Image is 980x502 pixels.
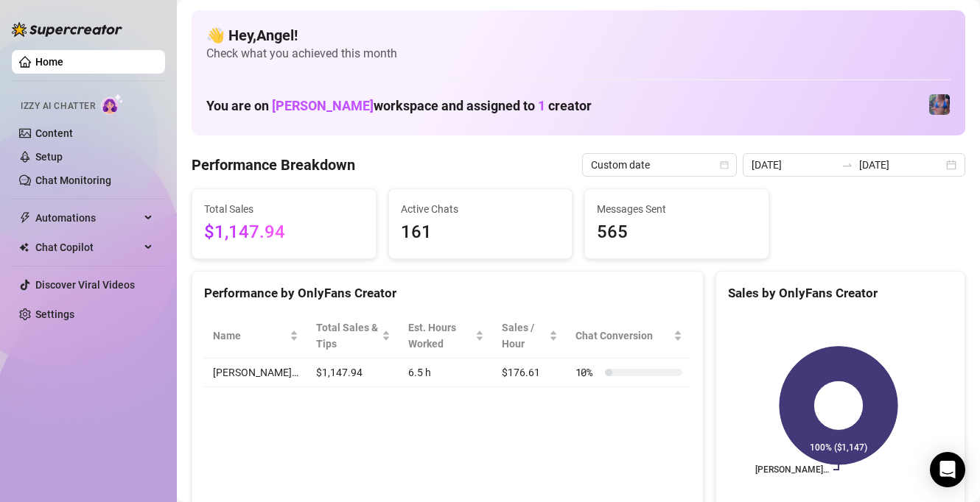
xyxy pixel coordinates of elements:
img: AI Chatter [101,93,124,115]
a: Home [35,56,63,68]
span: Total Sales [204,201,364,217]
span: Chat Copilot [35,236,140,259]
span: Automations [35,206,140,230]
span: Messages Sent [597,201,757,217]
span: Active Chats [401,201,561,217]
span: 10 % [575,364,599,381]
a: Content [35,127,73,139]
span: Name [213,328,287,344]
h4: 👋 Hey, Angel ! [206,25,951,46]
img: Chat Copilot [19,242,29,252]
input: Start date [752,157,836,173]
span: 161 [401,219,561,247]
a: Discover Viral Videos [35,279,135,291]
td: $1,147.94 [307,358,399,387]
span: swap-right [841,159,853,171]
div: Open Intercom Messenger [930,452,965,487]
text: [PERSON_NAME]… [755,464,829,475]
div: Sales by OnlyFans Creator [728,283,953,303]
span: to [841,159,853,171]
a: Settings [35,308,74,320]
span: Total Sales & Tips [316,319,379,352]
td: 6.5 h [399,358,492,387]
img: logo-BBDzfeDw.svg [12,22,122,37]
a: Setup [35,151,63,163]
img: Jaylie [929,94,950,115]
th: Name [204,314,307,358]
h1: You are on workspace and assigned to creator [206,98,592,114]
td: $176.61 [493,358,567,387]
span: Chat Conversion [575,328,671,344]
a: Chat Monitoring [35,174,111,186]
span: $1,147.94 [204,219,364,247]
th: Chat Conversion [567,314,691,358]
span: thunderbolt [19,212,31,224]
div: Est. Hours Worked [408,319,472,352]
th: Sales / Hour [493,314,567,358]
span: Izzy AI Chatter [21,99,95,113]
td: [PERSON_NAME]… [204,358,307,387]
span: 565 [597,219,757,247]
span: 1 [538,98,545,113]
div: Performance by OnlyFans Creator [204,283,691,303]
span: [PERSON_NAME] [272,98,374,113]
input: End date [859,157,943,173]
th: Total Sales & Tips [307,314,399,358]
span: Custom date [591,154,728,176]
span: calendar [720,160,729,169]
h4: Performance Breakdown [192,155,355,175]
span: Sales / Hour [502,319,546,352]
span: Check what you achieved this month [206,46,951,62]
